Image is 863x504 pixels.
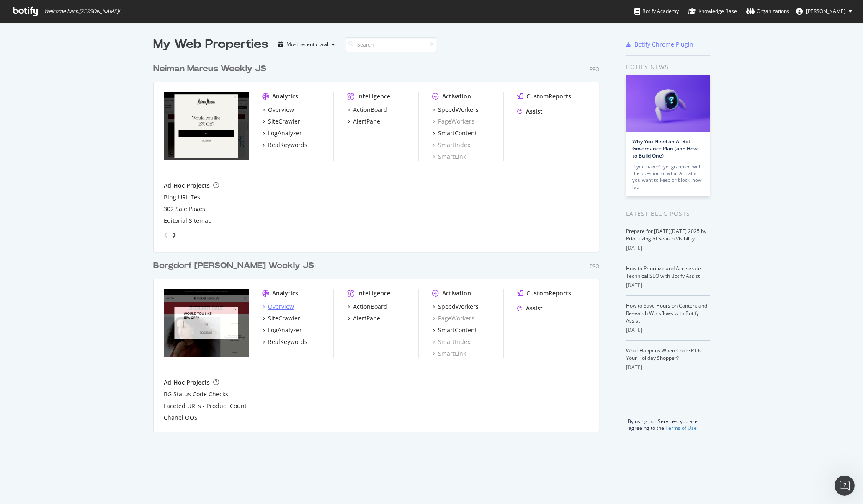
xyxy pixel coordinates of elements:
div: Neiman Marcus Weekly JS [153,63,266,75]
a: How to Save Hours on Content and Research Workflows with Botify Assist [626,302,707,324]
a: LogAnalyzer [262,326,302,334]
a: AlertPanel [347,117,382,126]
div: AlertPanel [353,117,382,126]
div: Analytics [272,289,298,297]
a: RealKeywords [262,338,307,346]
div: Analytics [272,92,298,101]
div: angle-right [171,231,177,239]
div: Botify Academy [634,7,679,16]
a: Overview [262,106,294,114]
img: Why You Need an AI Bot Governance Plan (and How to Build One) [626,75,710,132]
a: Bing URL Test [164,193,202,202]
div: [DATE] [626,244,710,252]
div: Latest Blog Posts [626,209,710,218]
a: LogAnalyzer [262,129,302,137]
a: Botify Chrome Plugin [626,40,693,49]
div: SiteCrawler [268,314,300,323]
div: Pro [590,263,599,270]
div: Botify Chrome Plugin [634,40,693,49]
div: Assist [526,107,543,116]
a: Faceted URLs - Product Count [164,402,247,410]
span: Alexandra Johnson [806,8,845,15]
a: SmartContent [432,326,477,334]
div: LogAnalyzer [268,326,302,334]
div: Ad-Hoc Projects [164,378,210,387]
a: PageWorkers [432,117,474,126]
a: CustomReports [517,92,571,101]
div: Activation [442,92,471,101]
a: Overview [262,302,294,311]
div: SpeedWorkers [438,302,479,311]
div: grid [153,53,606,432]
a: RealKeywords [262,141,307,149]
a: ActionBoard [347,106,387,114]
a: How to Prioritize and Accelerate Technical SEO with Botify Assist [626,265,701,279]
a: SpeedWorkers [432,106,479,114]
div: Overview [268,302,294,311]
div: AlertPanel [353,314,382,323]
div: Botify news [626,62,710,72]
a: SmartIndex [432,338,470,346]
a: CustomReports [517,289,571,297]
a: SmartIndex [432,141,470,149]
a: Chanel OOS [164,414,198,422]
div: [DATE] [626,364,710,371]
a: 302 Sale Pages [164,205,205,213]
div: SpeedWorkers [438,106,479,114]
iframe: Intercom live chat [835,476,855,496]
div: [DATE] [626,326,710,334]
div: Assist [526,304,543,313]
a: Assist [517,107,543,116]
div: Knowledge Base [688,7,737,16]
a: Neiman Marcus Weekly JS [153,63,270,75]
div: RealKeywords [268,141,307,149]
a: AlertPanel [347,314,382,323]
button: [PERSON_NAME] [789,5,859,18]
div: Intelligence [357,289,390,297]
div: Most recent crawl [286,42,328,47]
a: SiteCrawler [262,117,300,126]
a: SpeedWorkers [432,302,479,311]
div: Overview [268,106,294,114]
a: Prepare for [DATE][DATE] 2025 by Prioritizing AI Search Visibility [626,227,706,242]
div: SmartContent [438,129,477,137]
a: BG Status Code Checks [164,390,228,398]
div: Pro [590,66,599,73]
div: RealKeywords [268,338,307,346]
div: My Web Properties [153,36,268,53]
a: SiteCrawler [262,314,300,323]
div: CustomReports [526,92,571,101]
a: Editorial Sitemap [164,217,212,225]
div: Activation [442,289,471,297]
input: Search [345,37,437,52]
div: Intelligence [357,92,390,101]
button: Most recent crawl [275,38,338,51]
a: Terms of Use [665,424,697,432]
div: [DATE] [626,282,710,289]
img: neimanmarcus.com [164,92,249,160]
img: bergdorfgoodman.com [164,289,249,357]
div: CustomReports [526,289,571,297]
a: PageWorkers [432,314,474,323]
div: ActionBoard [353,302,387,311]
a: ActionBoard [347,302,387,311]
div: SmartContent [438,326,477,334]
a: What Happens When ChatGPT Is Your Holiday Shopper? [626,347,702,362]
a: Bergdorf [PERSON_NAME] Weekly JS [153,260,317,272]
div: If you haven’t yet grappled with the question of what AI traffic you want to keep or block, now is… [632,163,703,190]
div: Organizations [746,7,789,16]
a: SmartLink [432,349,466,358]
a: SmartLink [432,152,466,161]
div: Ad-Hoc Projects [164,181,210,190]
